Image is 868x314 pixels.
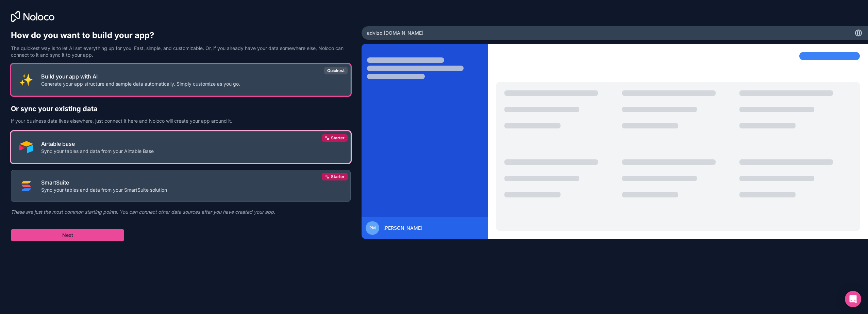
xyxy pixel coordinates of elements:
button: AIRTABLEAirtable baseSync your tables and data from your Airtable BaseStarter [11,131,351,163]
button: INTERNAL_WITH_AIBuild your app with AIGenerate your app structure and sample data automatically. ... [11,64,351,96]
p: Generate your app structure and sample data automatically. Simply customize as you go. [41,81,240,87]
p: Airtable base [41,140,154,148]
p: SmartSuite [41,178,167,187]
div: Quickest [324,67,348,74]
h2: Or sync your existing data [11,104,351,114]
span: Starter [331,174,345,179]
p: Sync your tables and data from your SmartSuite solution [41,187,167,193]
p: The quickest way is to let AI set everything up for you. Fast, simple, and customizable. Or, if y... [11,45,351,58]
p: If your business data lives elsewhere, just connect it here and Noloco will create your app aroun... [11,118,351,124]
img: SMART_SUITE [19,179,33,193]
span: Starter [331,135,345,141]
div: Open Intercom Messenger [845,291,861,307]
p: These are just the most common starting points. You can connect other data sources after you have... [11,209,351,215]
span: PM [369,225,376,231]
button: SMART_SUITESmartSuiteSync your tables and data from your SmartSuite solutionStarter [11,170,351,202]
p: Build your app with AI [41,72,240,81]
h1: How do you want to build your app? [11,30,351,41]
button: Next [11,229,124,241]
span: [PERSON_NAME] [383,225,422,231]
span: advizo .[DOMAIN_NAME] [367,30,423,36]
img: INTERNAL_WITH_AI [19,73,33,87]
img: AIRTABLE [19,140,33,154]
p: Sync your tables and data from your Airtable Base [41,148,154,155]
